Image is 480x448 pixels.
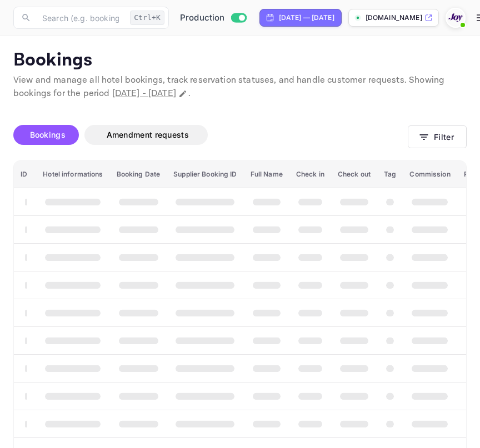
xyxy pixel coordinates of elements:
button: Change date range [177,88,188,99]
span: [DATE] - [DATE] [112,88,176,99]
th: Hotel informations [36,161,109,188]
div: Switch to Sandbox mode [176,12,251,24]
th: Booking Date [110,161,167,188]
button: Filter [408,125,467,148]
th: Tag [377,161,403,188]
input: Search (e.g. bookings, documentation) [36,7,126,29]
img: With Joy [447,9,464,27]
div: account-settings tabs [13,125,408,145]
div: [DATE] — [DATE] [279,13,334,23]
th: Check in [289,161,331,188]
th: Supplier Booking ID [167,161,243,188]
th: Check out [331,161,377,188]
p: Bookings [13,49,467,72]
p: View and manage all hotel bookings, track reservation statuses, and handle customer requests. Sho... [13,74,467,100]
th: Full Name [244,161,289,188]
span: Bookings [30,130,66,139]
span: Amendment requests [107,130,189,139]
span: Production [180,12,225,24]
th: ID [14,161,36,188]
div: Ctrl+K [130,11,164,25]
th: Commission [403,161,457,188]
p: [DOMAIN_NAME] [366,13,422,23]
